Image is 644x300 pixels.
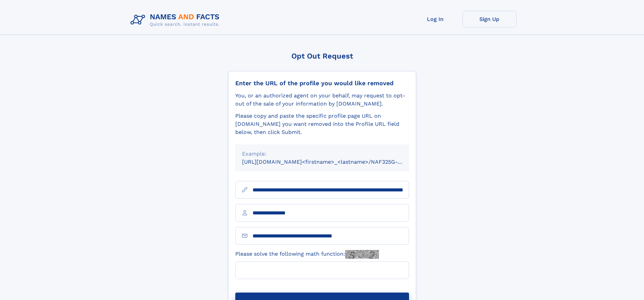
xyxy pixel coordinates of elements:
[462,11,517,27] a: Sign Up
[235,92,409,108] div: You, or an authorized agent on your behalf, may request to opt-out of the sale of your informatio...
[235,250,379,259] label: Please solve the following math function:
[228,52,416,60] div: Opt Out Request
[235,79,409,87] div: Enter the URL of the profile you would like removed
[235,112,409,136] div: Please copy and paste the specific profile page URL on [DOMAIN_NAME] you want removed into the Pr...
[128,11,225,29] img: Logo Names and Facts
[242,159,422,165] small: [URL][DOMAIN_NAME]<firstname>_<lastname>/NAF325G-xxxxxxxx
[242,150,402,158] div: Example:
[408,11,462,27] a: Log In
